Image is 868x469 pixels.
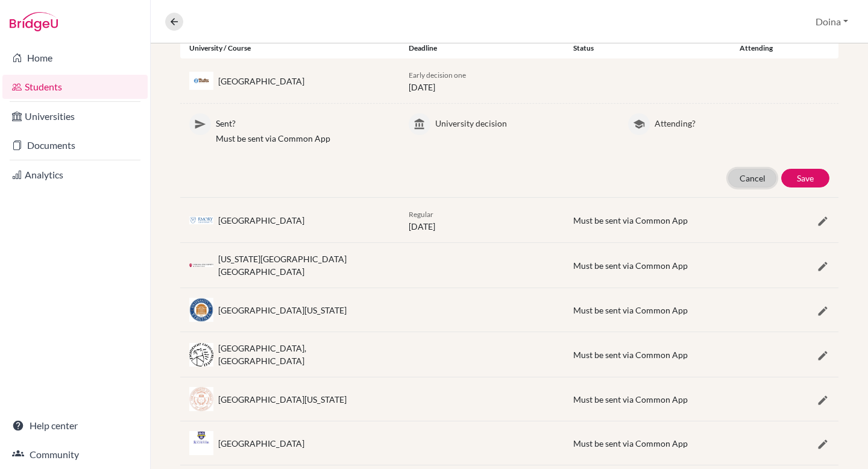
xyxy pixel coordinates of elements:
[781,169,829,187] button: Save
[409,210,433,219] span: Regular
[189,298,213,322] img: us_vir_qaxqzhv_.jpeg
[189,263,213,267] img: us_ind_86awefzk.jpeg
[218,214,304,227] div: [GEOGRAPHIC_DATA]
[2,414,148,438] a: Help center
[2,46,148,70] a: Home
[218,393,347,406] div: [GEOGRAPHIC_DATA][US_STATE]
[573,305,688,315] span: Must be sent via Common App
[2,75,148,99] a: Students
[2,133,148,157] a: Documents
[189,216,213,224] img: us_emo_p5u5f971.jpeg
[218,437,304,450] div: [GEOGRAPHIC_DATA]
[728,169,776,187] button: Cancel
[189,343,213,367] img: us_purd_to3ajwzr.jpeg
[189,431,213,455] img: us_roc_ajs59nxu.jpeg
[400,68,564,93] div: [DATE]
[189,72,213,90] img: us_tuf_u7twck0u.jpeg
[180,43,400,54] div: University / Course
[2,163,148,187] a: Analytics
[435,113,610,130] p: University decision
[573,260,688,271] span: Must be sent via Common App
[564,43,729,54] div: Status
[2,442,148,467] a: Community
[655,113,829,130] p: Attending?
[10,12,58,31] img: Bridge-U
[400,43,564,54] div: Deadline
[409,71,466,80] span: Early decision one
[218,304,347,316] div: [GEOGRAPHIC_DATA][US_STATE]
[729,43,784,54] div: Attending
[216,113,391,130] p: Sent?
[810,10,854,33] button: Doina
[400,207,564,233] div: [DATE]
[218,75,304,87] div: [GEOGRAPHIC_DATA]
[218,342,391,367] div: [GEOGRAPHIC_DATA], [GEOGRAPHIC_DATA]
[216,132,391,145] p: Must be sent via Common App
[189,387,213,411] img: us_ute_22qk9dqw.jpeg
[573,350,688,360] span: Must be sent via Common App
[573,215,688,225] span: Must be sent via Common App
[573,394,688,404] span: Must be sent via Common App
[218,253,391,278] div: [US_STATE][GEOGRAPHIC_DATA] [GEOGRAPHIC_DATA]
[573,438,688,449] span: Must be sent via Common App
[2,104,148,128] a: Universities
